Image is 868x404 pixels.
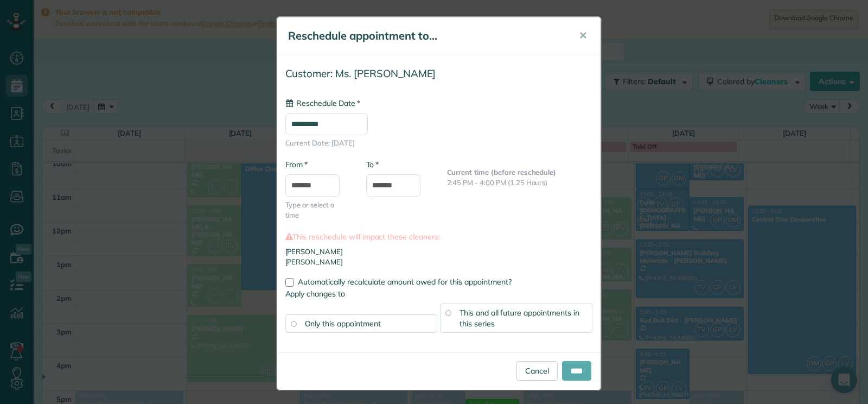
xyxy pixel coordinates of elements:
label: Apply changes to [285,288,592,299]
h5: Reschedule appointment to... [288,28,564,43]
label: This reschedule will impact these cleaners: [285,231,592,242]
input: Only this appointment [291,321,296,326]
span: This and all future appointments in this series [459,308,579,329]
span: Automatically recalculate amount owed for this appointment? [298,277,512,287]
a: Cancel [516,361,558,381]
span: Current Date: [DATE] [285,138,592,148]
li: [PERSON_NAME] [285,247,592,257]
label: Reschedule Date [285,98,360,109]
label: From [285,159,308,170]
li: [PERSON_NAME] [285,257,592,267]
input: This and all future appointments in this series [445,310,451,315]
p: 2:45 PM - 4:00 PM (1.25 Hours) [447,178,592,188]
b: Current time (before reschedule) [447,168,557,176]
span: Type or select a time [285,200,350,220]
h4: Customer: Ms. [PERSON_NAME] [285,68,592,79]
span: ✕ [579,29,587,42]
span: Only this appointment [305,319,381,329]
label: To [366,159,379,170]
